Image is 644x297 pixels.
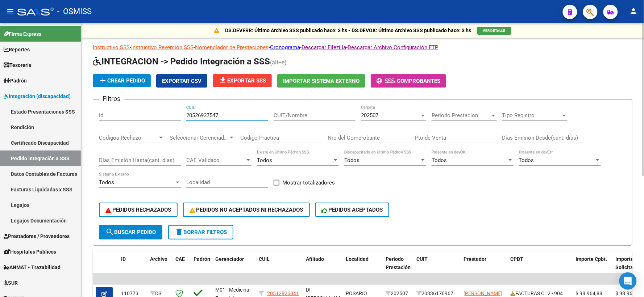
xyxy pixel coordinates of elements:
mat-icon: search [105,228,114,236]
datatable-header-cell: Afiliado [303,251,343,283]
span: Borrar Filtros [175,229,227,236]
span: CUIT [416,256,428,262]
datatable-header-cell: Prestador [461,251,508,283]
span: Todos [519,157,534,164]
button: Exportar CSV [156,74,207,88]
span: [PERSON_NAME] [464,290,502,296]
span: SUR [4,279,18,287]
a: Instructivo Reversión SSS [131,44,194,51]
span: Período Prestación [386,256,411,270]
a: Descargar Filezilla [302,44,346,51]
span: VER DETALLE [483,29,506,33]
span: Prestador [464,256,486,262]
button: VER DETALLE [477,27,511,35]
span: Padrón [194,256,210,262]
div: Open Intercom Messenger [619,272,637,290]
span: Importar Sistema Externo [283,78,360,84]
span: $ 98.964,88 [616,290,643,296]
button: Borrar Filtros [168,225,233,239]
button: Buscar Pedido [99,225,162,239]
span: Padrón [4,77,27,85]
span: $ 98.964,88 [576,290,603,296]
button: Crear Pedido [93,74,151,87]
button: PEDIDOS NO ACEPTADOS NI RECHAZADOS [183,203,310,217]
span: Integración (discapacidad) [4,92,71,100]
span: Exportar CSV [162,78,201,84]
span: Buscar Pedido [105,229,156,236]
mat-icon: person [630,7,638,16]
span: Tipo Registro [502,112,561,119]
span: 202507 [361,112,378,119]
span: PEDIDOS RECHAZADOS [105,207,171,213]
a: Nomenclador de Prestaciones [195,44,269,51]
datatable-header-cell: Archivo [147,251,173,283]
span: PEDIDOS ACEPTADOS [322,207,383,213]
span: Prestadores / Proveedores [4,232,70,240]
button: Importar Sistema Externo [277,74,365,88]
span: INTEGRACION -> Pedido Integración a SSS [93,56,270,67]
mat-icon: add [99,76,107,85]
p: DS.DEVERR: Último Archivo SSS publicado hace: 3 hs - DS.DEVOK: Último Archivo SSS publicado hace:... [225,26,471,34]
span: PEDIDOS NO ACEPTADOS NI RECHAZADOS [190,207,303,213]
span: Archivo [150,256,167,262]
span: Todos [432,157,447,164]
datatable-header-cell: Localidad [343,251,383,283]
span: Exportar SSS [219,77,266,84]
span: CPBT [511,256,524,262]
span: Seleccionar Gerenciador [170,135,228,141]
mat-icon: file_download [219,76,227,85]
button: PEDIDOS ACEPTADOS [315,203,390,217]
mat-icon: delete [175,228,183,236]
datatable-header-cell: Gerenciador [212,251,256,283]
datatable-header-cell: Padrón [191,251,212,283]
datatable-header-cell: CUIL [256,251,303,283]
span: - [377,78,397,84]
a: Instructivo SSS [93,44,130,51]
span: CAE Validado [186,157,245,164]
span: Todos [257,157,272,164]
datatable-header-cell: Período Prestación [383,251,414,283]
datatable-header-cell: ID [118,251,147,283]
span: (alt+e) [270,59,287,66]
p: - - - - - [93,43,632,51]
button: -Comprobantes [371,74,446,88]
datatable-header-cell: CPBT [508,251,573,283]
a: Cronograma [270,44,300,51]
span: Comprobantes [397,78,440,84]
button: Exportar SSS [213,74,272,87]
span: CUIL [259,256,270,262]
span: Importe Solicitado [616,256,639,270]
button: PEDIDOS RECHAZADOS [99,203,178,217]
a: Descargar Archivo Configuración FTP [348,44,438,51]
span: Afiliado [306,256,324,262]
span: Todos [344,157,360,164]
span: Codigos Rechazo [99,135,158,141]
span: Tesorería [4,61,32,69]
mat-icon: menu [6,7,14,16]
span: Hospitales Públicos [4,248,56,256]
span: Mostrar totalizadores [282,178,335,187]
span: ANMAT - Trazabilidad [4,263,61,271]
span: Todos [99,179,114,186]
span: ID [121,256,126,262]
datatable-header-cell: CAE [173,251,191,283]
span: ROSARIO [346,290,367,296]
span: CAE [175,256,185,262]
span: Crear Pedido [99,77,145,84]
span: Gerenciador [215,256,244,262]
datatable-header-cell: CUIT [414,251,461,283]
span: Firma Express [4,30,41,38]
span: - OSMISS [57,4,92,20]
datatable-header-cell: Importe Cpbt. [573,251,613,283]
span: Reportes [4,46,30,54]
span: Periodo Prestacion [432,112,490,119]
span: Importe Cpbt. [576,256,607,262]
span: 20512826041 [267,290,299,296]
span: Localidad [346,256,369,262]
h3: Filtros [99,94,124,104]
